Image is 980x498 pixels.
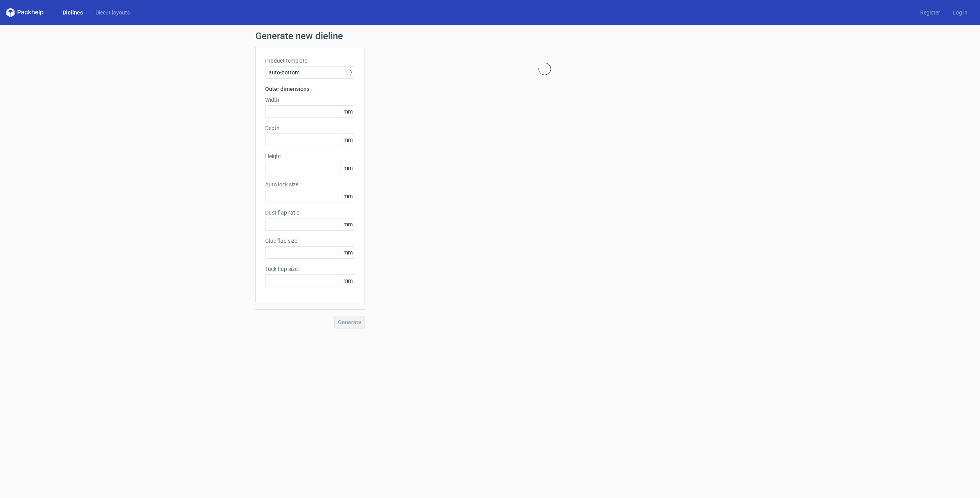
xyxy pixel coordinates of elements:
[265,152,355,160] label: Height
[914,9,946,16] a: Register
[269,69,346,76] span: auto-bottom
[265,85,355,93] h3: Outer dimensions
[341,247,355,258] span: mm
[341,218,355,230] span: mm
[265,237,355,245] label: Glue flap size
[341,275,355,287] span: mm
[341,190,355,202] span: mm
[265,265,355,273] label: Tuck flap size
[946,9,974,16] a: Log in
[341,106,355,117] span: mm
[265,180,355,188] label: Auto lock size
[265,96,355,104] label: Width
[56,9,89,16] a: Dielines
[265,57,355,65] label: Product template
[265,209,355,217] label: Dust flap ratio
[89,9,136,16] a: Diecut layouts
[341,134,355,146] span: mm
[265,124,355,132] label: Depth
[255,31,725,41] h1: Generate new dieline
[341,162,355,174] span: mm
